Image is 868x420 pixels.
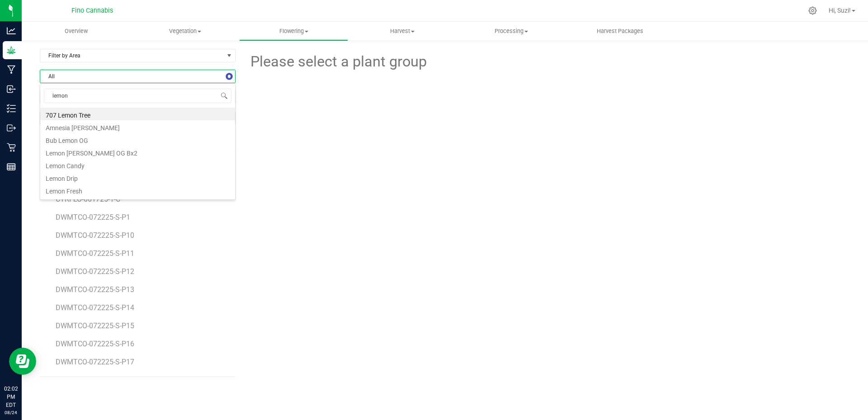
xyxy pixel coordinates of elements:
[56,358,134,366] span: DWMTCO-072225-S-P17
[52,27,100,35] span: Overview
[7,85,16,94] inline-svg: Inbound
[349,27,457,35] span: Harvest
[585,27,656,35] span: Harvest Packages
[56,231,134,240] span: DWMTCO-072225-S-P10
[56,376,134,384] span: DWMTCO-072225-S-P18
[566,22,675,41] a: Harvest Packages
[348,22,457,41] a: Harvest
[7,104,16,113] inline-svg: Inventory
[249,51,427,73] span: Please select a plant group
[131,22,240,41] a: Vegetation
[4,409,18,416] p: 08/24
[40,70,224,83] span: All
[224,49,235,62] span: select
[9,348,36,375] iframe: Resource center
[56,340,134,348] span: DWMTCO-072225-S-P16
[7,65,16,74] inline-svg: Manufacturing
[56,213,130,222] span: DWMTCO-072225-S-P1
[7,162,16,171] inline-svg: Reports
[807,6,818,15] div: Manage settings
[7,46,16,55] inline-svg: Grow
[56,249,134,258] span: DWMTCO-072225-S-P11
[457,22,566,41] a: Processing
[4,385,18,409] p: 02:02 PM EDT
[240,27,348,35] span: Flowering
[56,303,134,312] span: DWMTCO-072225-S-P14
[56,267,134,276] span: DWMTCO-072225-S-P12
[7,123,16,132] inline-svg: Outbound
[22,22,131,41] a: Overview
[458,27,566,35] span: Processing
[56,321,134,330] span: DWMTCO-072225-S-P15
[56,285,134,294] span: DWMTCO-072225-S-P13
[131,27,239,35] span: Vegetation
[40,49,224,62] span: Filter by Area
[7,143,16,152] inline-svg: Retail
[71,7,113,14] span: Fino Cannabis
[829,7,851,14] span: Hi, Suzi!
[7,26,16,35] inline-svg: Analytics
[239,22,348,41] a: Flowering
